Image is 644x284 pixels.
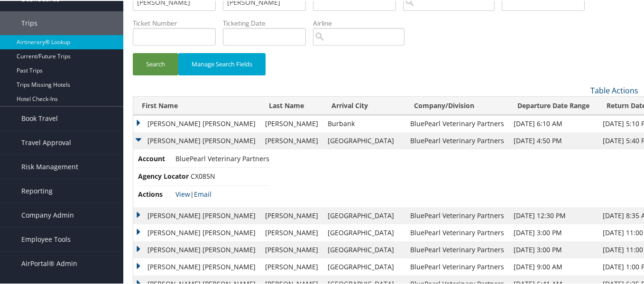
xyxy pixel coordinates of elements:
span: | [175,189,212,198]
td: [DATE] 9:00 AM [509,257,598,275]
td: Burbank [323,114,405,131]
span: Agency Locator [138,170,189,181]
td: [PERSON_NAME] [260,206,323,223]
td: BluePearl Veterinary Partners [405,240,509,257]
span: AirPortal® Admin [21,251,77,275]
td: [GEOGRAPHIC_DATA] [323,206,405,223]
label: Airline [313,18,412,27]
th: First Name: activate to sort column ascending [133,96,260,114]
td: [GEOGRAPHIC_DATA] [323,257,405,275]
td: [PERSON_NAME] [PERSON_NAME] [133,131,260,148]
td: [PERSON_NAME] [260,131,323,148]
td: [PERSON_NAME] [260,114,323,131]
span: Reporting [21,178,53,202]
td: [GEOGRAPHIC_DATA] [323,131,405,148]
td: [PERSON_NAME] [PERSON_NAME] [133,240,260,257]
td: [DATE] 3:00 PM [509,240,598,257]
td: [PERSON_NAME] [PERSON_NAME] [133,257,260,275]
span: Risk Management [21,154,78,178]
th: Company/Division [405,96,509,114]
td: [PERSON_NAME] [260,257,323,275]
th: Departure Date Range: activate to sort column ascending [509,96,598,114]
span: Trips [21,10,37,34]
td: [DATE] 4:50 PM [509,131,598,148]
td: [DATE] 6:10 AM [509,114,598,131]
td: [GEOGRAPHIC_DATA] [323,240,405,257]
td: BluePearl Veterinary Partners [405,257,509,275]
td: [DATE] 3:00 PM [509,223,598,240]
td: [GEOGRAPHIC_DATA] [323,223,405,240]
span: Employee Tools [21,227,71,250]
td: [PERSON_NAME] [PERSON_NAME] [133,114,260,131]
button: Search [133,52,178,74]
td: BluePearl Veterinary Partners [405,206,509,223]
td: BluePearl Veterinary Partners [405,114,509,131]
th: Last Name: activate to sort column ascending [260,96,323,114]
span: CX085N [191,171,215,180]
a: View [175,189,190,198]
td: [PERSON_NAME] [PERSON_NAME] [133,206,260,223]
td: [PERSON_NAME] [260,223,323,240]
button: Manage Search Fields [178,52,266,74]
span: Travel Approval [21,130,71,154]
span: Book Travel [21,106,58,129]
label: Ticketing Date [223,18,313,27]
td: [DATE] 12:30 PM [509,206,598,223]
a: Table Actions [590,84,638,95]
td: BluePearl Veterinary Partners [405,131,509,148]
label: Ticket Number [133,18,223,27]
td: [PERSON_NAME] [PERSON_NAME] [133,223,260,240]
a: Email [194,189,212,198]
span: Actions [138,188,174,199]
td: BluePearl Veterinary Partners [405,223,509,240]
th: Arrival City: activate to sort column ascending [323,96,405,114]
span: BluePearl Veterinary Partners [175,153,269,162]
td: [PERSON_NAME] [260,240,323,257]
span: Company Admin [21,202,74,226]
span: Account [138,153,174,163]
